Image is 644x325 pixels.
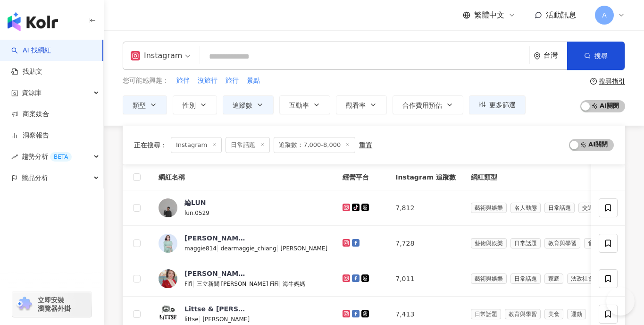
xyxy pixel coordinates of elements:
span: 法政社會 [567,274,597,284]
th: Instagram 追蹤數 [388,164,463,190]
span: 沒旅行 [198,76,217,86]
a: chrome extension立即安裝 瀏覽器外掛 [12,291,92,317]
span: rise [11,154,18,160]
button: 性別 [173,95,217,114]
span: maggie814 [184,245,217,252]
span: Fifi [184,281,192,287]
th: 經營平台 [335,164,388,190]
div: BETA [50,152,72,162]
a: KOL Avatar[PERSON_NAME]Fifi|三立新聞 [PERSON_NAME] FiFi|海牛媽媽 [159,269,327,289]
span: 三立新聞 [PERSON_NAME] FiFi [197,281,279,287]
span: environment [534,52,541,60]
span: 美食 [544,309,563,319]
span: 日常話題 [510,274,541,284]
button: 旅伴 [176,76,190,86]
span: | [279,280,283,287]
a: KOL Avatar綸LUNlun.0529 [159,198,327,218]
span: 觀看率 [346,102,366,109]
span: 旅伴 [176,76,190,86]
span: 音樂 [584,238,603,248]
button: 沒旅行 [197,76,218,86]
td: 7,011 [388,261,463,297]
span: 趨勢分析 [22,146,72,167]
img: KOL Avatar [159,198,177,217]
button: 互動率 [279,95,330,114]
iframe: Help Scout Beacon - Open [606,287,635,316]
span: 運動 [567,309,586,319]
span: [PERSON_NAME] [202,316,250,323]
span: 合作費用預估 [402,102,442,109]
div: [PERSON_NAME] [184,269,246,278]
span: 藝術與娛樂 [471,203,507,213]
button: 更多篩選 [469,95,526,114]
a: KOL AvatarLittse & [PERSON_NAME]手牽手 一起去郊遊littse|[PERSON_NAME] [159,304,327,324]
img: chrome extension [15,297,33,312]
span: | [192,280,197,287]
span: littse [184,316,199,323]
span: 日常話題 [544,203,575,213]
a: 洞察報告 [11,131,49,140]
a: searchAI 找網紅 [11,46,51,55]
th: 網紅名稱 [151,164,335,190]
span: [PERSON_NAME] [281,245,328,252]
div: 搜尋指引 [599,77,625,85]
span: 日常話題 [510,238,541,248]
span: 藝術與娛樂 [471,274,507,284]
span: 搜尋 [594,52,608,60]
span: 家庭 [544,274,563,284]
span: | [199,315,203,323]
span: 性別 [183,102,196,109]
td: 7,812 [388,190,463,226]
div: 重置 [359,141,372,149]
span: 互動率 [289,102,309,109]
span: 日常話題 [471,309,501,319]
button: 旅行 [225,76,239,86]
button: 搜尋 [567,42,625,70]
div: Littse & [PERSON_NAME]手牽手 一起去郊遊 [184,304,246,314]
button: 合作費用預估 [393,95,463,114]
button: 景點 [246,76,260,86]
div: 綸LUN [184,198,206,207]
img: logo [8,12,58,31]
span: 更多篩選 [489,101,516,109]
span: 立即安裝 瀏覽器外掛 [38,296,71,313]
div: [PERSON_NAME] [184,233,246,243]
span: 您可能感興趣： [123,76,169,86]
a: KOL Avatar[PERSON_NAME]maggie814|dearmaggie_chiang|[PERSON_NAME] [159,233,327,253]
span: 正在搜尋 ： [134,141,167,149]
span: 藝術與娛樂 [471,238,507,248]
button: 追蹤數 [223,95,274,114]
span: | [276,244,281,252]
span: 類型 [133,102,146,109]
td: 7,728 [388,226,463,261]
span: 教育與學習 [544,238,580,248]
img: KOL Avatar [159,269,177,288]
span: Instagram [171,137,222,153]
span: 海牛媽媽 [283,281,305,287]
span: lun.0529 [184,210,209,216]
span: 追蹤數：7,000-8,000 [274,137,355,153]
span: question-circle [590,78,597,85]
span: 追蹤數 [233,102,252,109]
img: KOL Avatar [159,305,177,324]
button: 觀看率 [336,95,387,114]
a: 商案媒合 [11,110,49,119]
span: 資源庫 [22,82,42,103]
span: 繁體中文 [474,10,504,20]
div: 台灣 [544,51,567,60]
div: Instagram [131,48,182,63]
span: 活動訊息 [546,10,576,19]
a: 找貼文 [11,67,42,77]
span: 日常話題 [226,137,270,153]
span: 旅行 [226,76,239,86]
span: 競品分析 [22,167,48,188]
span: A [602,10,607,20]
span: | [217,244,221,252]
span: 教育與學習 [505,309,541,319]
button: 類型 [123,95,167,114]
img: KOL Avatar [159,234,177,253]
span: 景點 [247,76,260,86]
span: 交通工具 [578,203,609,213]
span: dearmaggie_chiang [221,245,276,252]
span: 名人動態 [510,203,541,213]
